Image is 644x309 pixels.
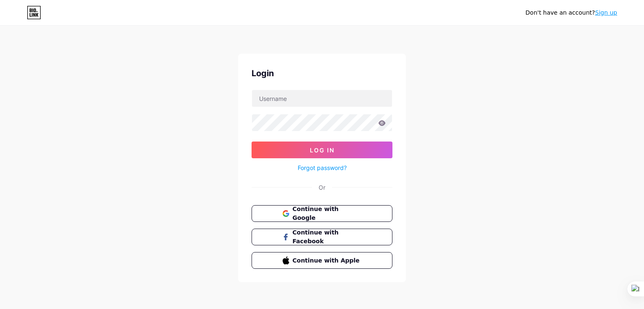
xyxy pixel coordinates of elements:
[252,67,392,80] div: Login
[252,205,392,222] button: Continue with Google
[293,256,362,265] span: Continue with Apple
[252,229,392,245] button: Continue with Facebook
[293,205,362,222] span: Continue with Google
[595,9,617,16] a: Sign up
[319,183,325,192] div: Or
[252,90,392,107] input: Username
[252,252,392,269] button: Continue with Apple
[310,147,335,154] span: Log In
[252,142,392,158] button: Log In
[525,8,617,17] div: Don't have an account?
[298,163,347,172] a: Forgot password?
[293,228,362,246] span: Continue with Facebook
